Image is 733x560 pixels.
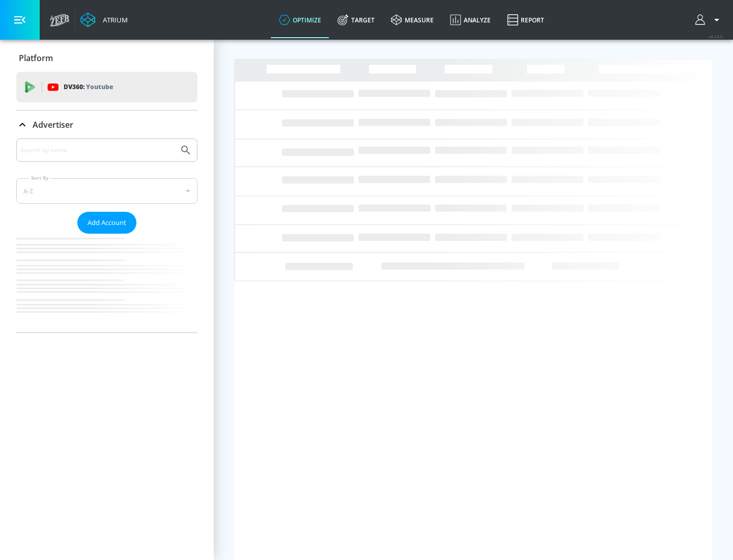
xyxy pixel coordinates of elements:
[88,217,126,229] span: Add Account
[20,144,175,157] input: Search by name
[442,2,499,38] a: Analyze
[33,119,73,130] p: Advertiser
[16,110,198,139] div: Advertiser
[709,34,723,39] span: v 4.24.0
[77,212,136,234] button: Add Account
[499,2,552,38] a: Report
[86,81,113,92] p: Youtube
[80,12,128,27] a: Atrium
[16,234,198,332] nav: list of Advertiser
[29,175,51,181] label: Sort By
[16,72,198,102] div: DV360: Youtube
[16,44,198,72] div: Platform
[19,52,53,64] p: Platform
[99,15,128,24] div: Atrium
[329,2,383,38] a: Target
[271,2,329,38] a: optimize
[16,138,198,332] div: Advertiser
[16,178,198,204] div: A-Z
[383,2,442,38] a: measure
[64,81,113,93] p: DV360:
